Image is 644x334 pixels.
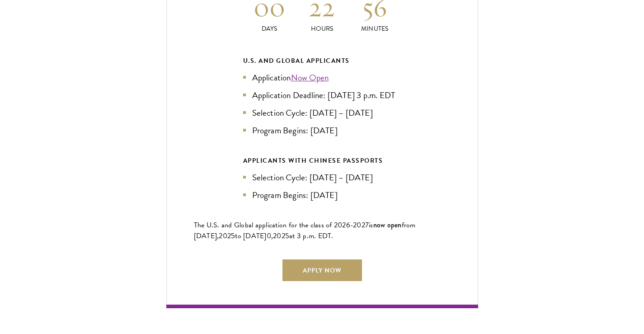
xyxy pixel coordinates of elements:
[373,220,402,230] span: now open
[194,220,346,231] span: The U.S. and Global application for the class of 202
[291,71,329,84] a: Now Open
[369,220,373,231] span: is
[243,124,401,137] li: Program Begins: [DATE]
[243,71,401,84] li: Application
[348,24,401,33] p: Minutes
[243,24,296,33] p: Days
[243,55,401,66] div: U.S. and Global Applicants
[243,188,401,202] li: Program Begins: [DATE]
[350,220,365,231] span: -202
[243,155,401,166] div: APPLICANTS WITH CHINESE PASSPORTS
[194,220,416,241] span: from [DATE],
[346,220,350,231] span: 6
[282,259,362,281] a: Apply Now
[271,231,273,241] span: ,
[243,171,401,184] li: Selection Cycle: [DATE] – [DATE]
[235,231,266,241] span: to [DATE]
[231,231,235,241] span: 5
[267,231,271,241] span: 0
[365,220,369,231] span: 7
[219,231,231,241] span: 202
[243,89,401,102] li: Application Deadline: [DATE] 3 p.m. EDT
[243,106,401,119] li: Selection Cycle: [DATE] – [DATE]
[285,231,289,241] span: 5
[289,231,334,241] span: at 3 p.m. EDT.
[273,231,285,241] span: 202
[296,24,348,33] p: Hours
